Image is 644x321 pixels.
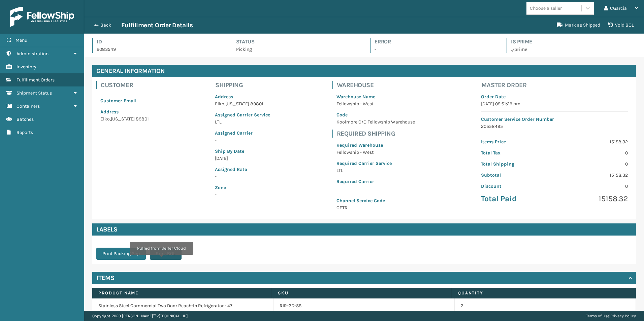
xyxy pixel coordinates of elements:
[90,22,121,28] button: Back
[101,81,153,89] h4: Customer
[336,197,415,204] p: Channel Service Code
[458,290,625,296] label: Quantity
[215,111,270,118] p: Assigned Carrier Service
[92,311,188,321] p: Copyright 2023 [PERSON_NAME]™ v [TECHNICAL_ID]
[586,314,609,318] a: Terms of Use
[100,97,149,104] p: Customer Email
[481,194,550,204] p: Total Paid
[100,116,110,122] span: Elko
[215,137,270,144] p: -
[455,298,636,313] td: 2
[481,123,628,130] p: 20558495
[236,46,358,53] p: Picking
[481,138,550,145] p: Items Price
[481,172,550,179] p: Subtotal
[110,116,111,122] span: ,
[336,111,415,118] p: Code
[225,101,249,107] span: [US_STATE]
[97,46,220,53] p: 2083549
[481,149,550,156] p: Total Tax
[215,155,270,162] p: [DATE]
[215,173,270,180] p: -
[558,160,628,168] p: 0
[481,116,628,123] p: Customer Service Order Number
[336,204,415,211] p: CETR
[278,290,445,296] label: SKU
[215,148,270,155] p: Ship By Date
[586,311,636,321] div: |
[336,160,415,167] p: Required Carrier Service
[111,116,135,122] span: [US_STATE]
[150,248,182,260] button: Print BOL
[481,93,628,100] p: Order Date
[336,149,415,156] p: Fellowship - West
[337,130,419,138] h4: Required Shipping
[215,94,233,100] span: Address
[336,178,415,185] p: Required Carrier
[215,81,274,89] h4: Shipping
[92,223,636,236] h4: Labels
[558,172,628,179] p: 15158.32
[558,138,628,145] p: 15158.32
[236,38,358,46] h4: Status
[557,23,563,27] i: Mark as Shipped
[604,19,638,32] button: Void BOL
[558,149,628,156] p: 0
[17,64,36,70] span: Inventory
[17,103,40,109] span: Containers
[224,101,225,107] span: ,
[17,116,34,122] span: Batches
[17,77,55,83] span: Fulfillment Orders
[15,37,27,43] span: Menu
[608,23,613,27] i: VOIDBOL
[17,51,49,57] span: Administration
[136,116,149,122] span: 89801
[97,38,220,46] h4: Id
[530,5,562,12] div: Choose a seller
[280,302,301,309] a: RIR-2D-SS
[558,183,628,190] p: 0
[215,166,270,173] p: Assigned Rate
[481,100,628,107] p: [DATE] 05:51:29 pm
[481,160,550,168] p: Total Shipping
[215,118,270,126] p: LTL
[17,130,33,135] span: Reports
[92,298,273,313] td: Stainless Steel Commercial Two Door Reach-In Refrigerator - 47
[337,81,419,89] h4: Warehouse
[336,100,415,107] p: Fellowship - West
[10,7,74,27] img: logo
[511,38,636,46] h4: Is Prime
[336,118,415,126] p: Koolmore C/O Fellowship Warehouse
[336,167,415,174] p: LTL
[250,101,263,107] span: 89801
[375,38,494,46] h4: Error
[481,183,550,190] p: Discount
[92,65,636,77] h4: General Information
[96,274,115,282] h4: Items
[336,93,415,100] p: Warehouse Name
[610,314,636,318] a: Privacy Policy
[215,184,270,191] p: Zone
[375,46,494,53] p: -
[336,142,415,149] p: Required Warehouse
[98,290,265,296] label: Product Name
[215,184,270,198] span: -
[558,194,628,204] p: 15158.32
[100,109,119,115] span: Address
[553,19,604,32] button: Mark as Shipped
[215,101,224,107] span: Elko
[481,81,632,89] h4: Master Order
[17,90,52,96] span: Shipment Status
[96,248,146,260] button: Print Packing Slip
[215,130,270,137] p: Assigned Carrier
[121,21,193,29] h3: Fulfillment Order Details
